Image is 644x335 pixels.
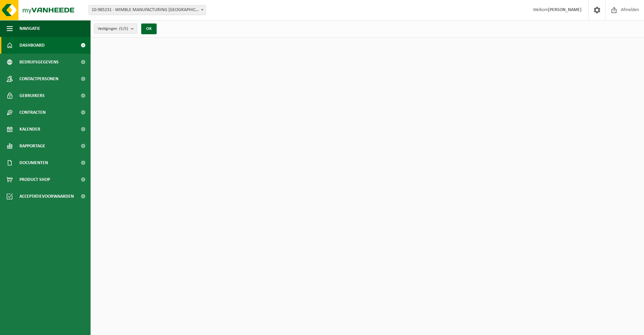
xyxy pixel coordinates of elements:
[19,154,48,171] span: Documenten
[119,27,128,31] count: (5/5)
[19,138,45,154] span: Rapportage
[89,5,206,15] span: 10-985231 - WIMBLE MANUFACTURING BELGIUM BV - MECHELEN
[19,188,74,205] span: Acceptatievoorwaarden
[19,121,40,138] span: Kalender
[19,20,40,37] span: Navigatie
[19,70,58,87] span: Contactpersonen
[89,5,206,15] span: 10-985231 - WIMBLE MANUFACTURING BELGIUM BV - MECHELEN
[19,37,45,54] span: Dashboard
[19,104,46,121] span: Contracten
[98,24,128,34] span: Vestigingen
[141,23,157,34] button: OK
[94,23,137,34] button: Vestigingen(5/5)
[548,7,582,12] strong: [PERSON_NAME]
[19,54,59,70] span: Bedrijfsgegevens
[19,87,45,104] span: Gebruikers
[19,171,50,188] span: Product Shop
